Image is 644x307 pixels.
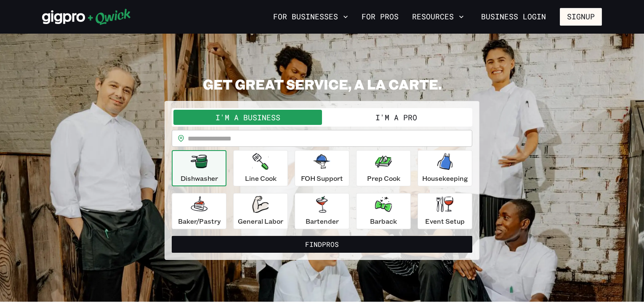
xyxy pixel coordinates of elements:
[370,216,397,226] p: Barback
[358,10,402,24] a: For Pros
[409,10,467,24] button: Resources
[367,173,400,183] p: Prep Cook
[356,150,411,186] button: Prep Cook
[233,193,288,229] button: General Labor
[172,193,226,229] button: Baker/Pastry
[306,216,339,226] p: Bartender
[322,110,471,125] button: I'm a Pro
[172,236,472,253] button: FindPros
[422,173,468,183] p: Housekeeping
[301,173,343,183] p: FOH Support
[418,193,472,229] button: Event Setup
[270,10,351,24] button: For Businesses
[245,173,277,183] p: Line Cook
[295,193,349,229] button: Bartender
[178,216,221,226] p: Baker/Pastry
[165,76,479,93] h2: GET GREAT SERVICE, A LA CARTE.
[295,150,349,186] button: FOH Support
[356,193,411,229] button: Barback
[425,216,465,226] p: Event Setup
[172,150,226,186] button: Dishwasher
[233,150,288,186] button: Line Cook
[474,8,553,26] a: Business Login
[560,8,602,26] button: Signup
[238,216,283,226] p: General Labor
[418,150,472,186] button: Housekeeping
[181,173,218,183] p: Dishwasher
[173,110,322,125] button: I'm a Business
